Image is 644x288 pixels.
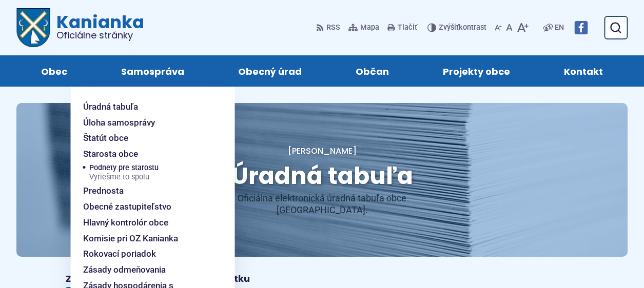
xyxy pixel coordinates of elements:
a: Podnety pre starostuVyriešme to spolu [89,162,210,183]
a: Kontakt [547,55,619,87]
a: [PERSON_NAME] [288,145,357,157]
button: Zmenšiť veľkosť písma [493,17,504,38]
span: Komisie pri OZ Kanianka [83,231,178,246]
span: Štatút obce [83,130,128,146]
a: Zásady odmeňovania [83,262,210,278]
a: Občan [339,55,406,87]
span: Občan [356,55,389,87]
span: Prednosta [83,183,124,199]
button: Zvýšiťkontrast [427,17,489,38]
a: Hlavný kontrolór obce [83,215,210,231]
span: Samospráva [121,55,184,87]
a: Logo Kanianka, prejsť na domovskú stránku. [16,8,144,47]
span: Tlačiť [398,24,417,32]
span: Mapa [360,22,379,34]
span: Projekty obce [443,55,510,87]
span: Zvýšiť [439,23,459,32]
span: Kanianka [50,13,144,40]
a: Samospráva [105,55,201,87]
p: Oficiálna elektronická úradná tabuľa obce [GEOGRAPHIC_DATA]. [199,193,445,216]
span: Hlavný kontrolór obce [83,215,168,231]
span: Starosta obce [83,146,138,162]
span: Kontakt [564,55,603,87]
span: RSS [326,22,340,34]
img: Prejsť na Facebook stránku [574,21,588,34]
a: Obecný úrad [222,55,319,87]
span: Vyriešme to spolu [89,173,159,181]
span: Obecné zastupiteľstvo [83,199,171,215]
button: Nastaviť pôvodnú veľkosť písma [504,17,515,38]
a: RSS [316,17,342,38]
a: Starosta obce [83,146,210,162]
span: Oficiálne stránky [56,31,144,40]
span: Obec [41,55,67,87]
button: Zväčšiť veľkosť písma [515,17,531,38]
img: Prejsť na domovskú stránku [16,8,50,47]
a: Úradná tabuľa [83,99,210,115]
a: Prednosta [83,183,210,199]
a: Úloha samosprávy [83,115,210,131]
a: EN [553,22,566,34]
span: Obecný úrad [238,55,302,87]
span: Zásady odmeňovania [83,262,166,278]
a: Rokovací poriadok [83,246,210,262]
a: Projekty obce [426,55,526,87]
a: Obec [25,55,84,87]
a: Štatút obce [83,130,210,146]
button: Tlačiť [385,17,419,38]
a: Obecné zastupiteľstvo [83,199,210,215]
span: EN [555,22,564,34]
span: kontrast [439,24,486,32]
span: Podnety pre starostu [89,162,159,183]
h4: Zverejnenie zámeru prevodu majetku [66,273,579,285]
a: Mapa [346,17,381,38]
a: Komisie pri OZ Kanianka [83,231,210,246]
span: Rokovací poriadok [83,246,156,262]
span: Úradná tabuľa [83,99,138,115]
span: Úradná tabuľa [231,159,413,192]
span: Úloha samosprávy [83,115,155,131]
